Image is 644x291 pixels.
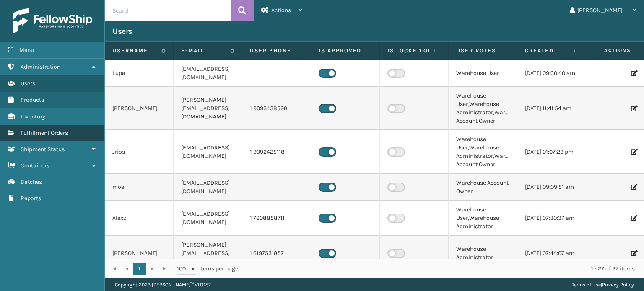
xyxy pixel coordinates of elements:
label: Is Approved [319,47,372,54]
td: 1 9092425118 [242,130,311,174]
span: Menu [19,46,34,54]
td: moe [105,174,174,201]
td: Warehouse User,Warehouse Administrator [449,201,517,236]
td: 1 9093438598 [242,87,311,130]
td: Warehouse Administrator [449,236,517,271]
td: [PERSON_NAME][EMAIL_ADDRESS][DOMAIN_NAME] [174,87,242,130]
span: Fulfillment Orders [21,129,68,136]
i: Edit [631,215,636,221]
td: 1 7608858711 [242,201,311,236]
label: Created [525,47,570,54]
span: Containers [21,162,49,169]
td: [PERSON_NAME] [105,87,174,130]
span: Shipment Status [21,146,65,153]
td: [EMAIL_ADDRESS][DOMAIN_NAME] [174,174,242,201]
td: [EMAIL_ADDRESS][DOMAIN_NAME] [174,130,242,174]
td: Lupe [105,60,174,87]
span: Actions [271,7,291,14]
a: Privacy Policy [602,282,634,288]
a: 1 [133,263,146,275]
i: Edit [631,184,636,190]
td: [DATE] 09:09:51 am [517,174,586,201]
div: 1 - 27 of 27 items [250,265,635,273]
td: [DATE] 09:30:40 am [517,60,586,87]
span: Administration [21,63,60,70]
h3: Users [112,26,132,36]
img: logo [13,8,92,33]
span: items per page [177,263,238,275]
td: Warehouse Account Owner [449,174,517,201]
label: User Roles [456,47,509,54]
i: Edit [631,70,636,76]
span: Reports [21,195,41,202]
span: Batches [21,178,42,185]
td: Warehouse User,Warehouse Administrator,Warehouse Account Owner [449,130,517,174]
label: E-mail [181,47,226,54]
td: [EMAIL_ADDRESS][DOMAIN_NAME] [174,201,242,236]
span: 100 [177,265,190,273]
label: User phone [250,47,303,54]
a: Terms of Use [572,282,601,288]
td: [DATE] 11:41:54 am [517,87,586,130]
td: Jrios [105,130,174,174]
span: Users [21,80,35,87]
td: [PERSON_NAME] [105,236,174,271]
label: Username [112,47,157,54]
td: [EMAIL_ADDRESS][DOMAIN_NAME] [174,60,242,87]
td: [DATE] 07:30:37 am [517,201,586,236]
span: Inventory [21,113,45,120]
i: Edit [631,149,636,155]
p: Copyright 2023 [PERSON_NAME]™ v 1.0.187 [115,278,211,291]
td: Warehouse User,Warehouse Administrator,Warehouse Account Owner [449,87,517,130]
td: [PERSON_NAME][EMAIL_ADDRESS][DOMAIN_NAME] [174,236,242,271]
td: Alexz [105,201,174,236]
td: [DATE] 01:07:29 pm [517,130,586,174]
label: Is Locked Out [387,47,441,54]
td: [DATE] 07:44:07 am [517,236,586,271]
span: Actions [578,44,636,57]
i: Edit [631,106,636,111]
td: Warehouse User [449,60,517,87]
td: 1 6197531857 [242,236,311,271]
i: Edit [631,250,636,256]
div: | [572,278,634,291]
span: Products [21,96,44,103]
